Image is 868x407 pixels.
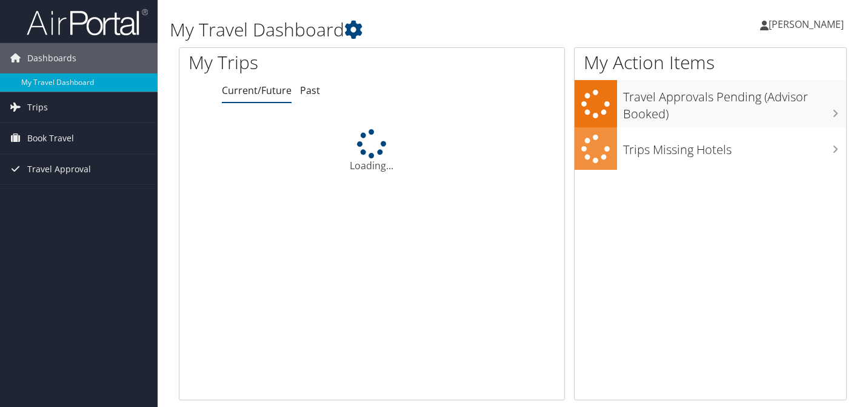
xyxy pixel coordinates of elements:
[179,129,564,173] div: Loading...
[623,135,846,158] h3: Trips Missing Hotels
[222,84,292,97] a: Current/Future
[760,6,856,42] a: [PERSON_NAME]
[27,43,76,73] span: Dashboards
[623,82,846,123] h3: Travel Approvals Pending (Advisor Booked)
[189,50,395,75] h1: My Trips
[300,84,320,97] a: Past
[575,127,846,170] a: Trips Missing Hotels
[27,123,74,153] span: Book Travel
[170,17,627,42] h1: My Travel Dashboard
[575,80,846,127] a: Travel Approvals Pending (Advisor Booked)
[769,18,844,31] span: [PERSON_NAME]
[27,154,91,184] span: Travel Approval
[27,8,148,36] img: airportal-logo.png
[27,92,48,123] span: Trips
[575,50,846,75] h1: My Action Items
